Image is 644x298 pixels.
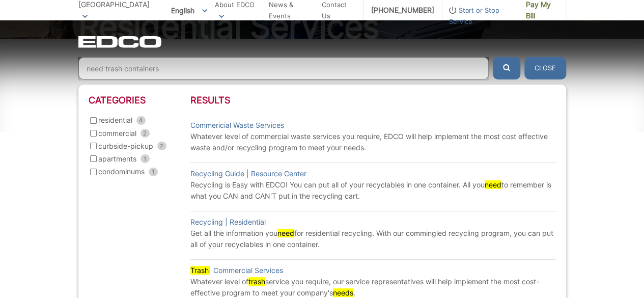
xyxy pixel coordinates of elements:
[190,95,556,106] h3: Results
[98,166,145,177] span: condominums
[90,143,97,149] input: curbside-pickup 2
[190,179,556,202] p: Recycling is Easy with EDCO! You can put all of your recyclables in one container. All you to rem...
[190,168,306,179] a: Recycling Guide | Resource Center
[90,130,97,137] input: commercial 2
[190,216,266,228] a: Recycling | Residential
[277,229,294,237] mark: need
[90,117,97,124] input: residential 4
[524,57,566,79] button: Close
[98,128,136,139] span: commercial
[190,228,556,250] p: Get all the information you for residential recycling. With our commingled recycling program, you...
[78,36,163,48] a: EDCD logo. Return to the homepage.
[89,95,190,106] h3: Categories
[136,116,146,125] span: 4
[98,141,153,152] span: curbside-pickup
[190,131,556,153] p: Whatever level of commercial waste services you require, EDCO will help implement the most cost e...
[141,129,150,138] span: 2
[78,57,489,79] input: Search
[163,2,215,19] span: English
[190,120,284,131] a: Commericial Waste Services
[485,180,501,189] mark: need
[190,266,209,275] mark: Trash
[333,288,353,297] mark: needs
[157,142,166,150] span: 2
[493,57,520,79] button: Submit the search query.
[90,155,97,162] input: apartments 1
[98,153,136,165] span: apartments
[190,265,283,276] a: Trash| Commercial Services
[149,168,158,176] span: 1
[98,115,132,126] span: residential
[90,169,97,175] input: condominums 1
[141,154,150,163] span: 1
[248,277,265,286] mark: trash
